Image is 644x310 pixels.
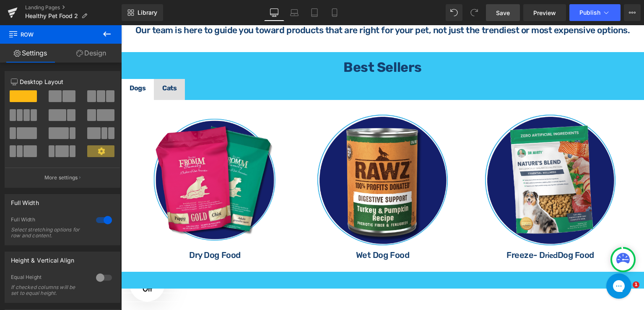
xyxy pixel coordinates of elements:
[569,4,621,21] button: Publish
[264,4,284,21] a: Desktop
[44,174,78,181] p: More settings
[533,8,556,17] span: Preview
[5,0,518,9] p: Our team is here to guide you toward products that are right for your pet, not just the trendiest...
[11,77,114,86] p: Desktop Layout
[424,225,436,234] span: ried
[138,9,157,16] span: Library
[624,4,641,21] button: More
[11,252,74,264] div: Height & Vertical Align
[633,281,639,288] span: 1
[436,225,473,235] span: Dog Food
[579,9,600,16] span: Publish
[385,225,473,235] a: Freeze- DriedDog Food
[25,13,78,19] span: Healthy Pet Food 2
[523,4,566,21] a: Preview
[8,59,24,67] strong: Dogs
[615,281,636,302] iframe: Intercom live chat
[68,225,119,235] a: Dry Dog Food
[11,227,86,239] div: Select stretching options for row and content.
[5,168,120,187] button: More settings
[41,59,55,67] strong: Cats
[325,4,345,21] a: Mobile
[25,4,122,11] a: Landing Pages
[11,274,88,283] div: Equal Height
[11,216,88,225] div: Full Width
[11,194,39,206] div: Full Width
[222,34,300,50] span: Best Sellers
[304,4,325,21] a: Tablet
[481,245,514,276] iframe: Gorgias live chat messenger
[466,4,483,21] button: Redo
[235,225,288,235] a: Wet Dog Food
[446,4,462,21] button: Undo
[8,25,92,44] span: Row
[284,4,304,21] a: Laptop
[11,284,86,296] div: If checked columns will be set to equal height.
[122,4,163,21] a: New Library
[61,44,122,63] a: Design
[496,8,510,17] span: Save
